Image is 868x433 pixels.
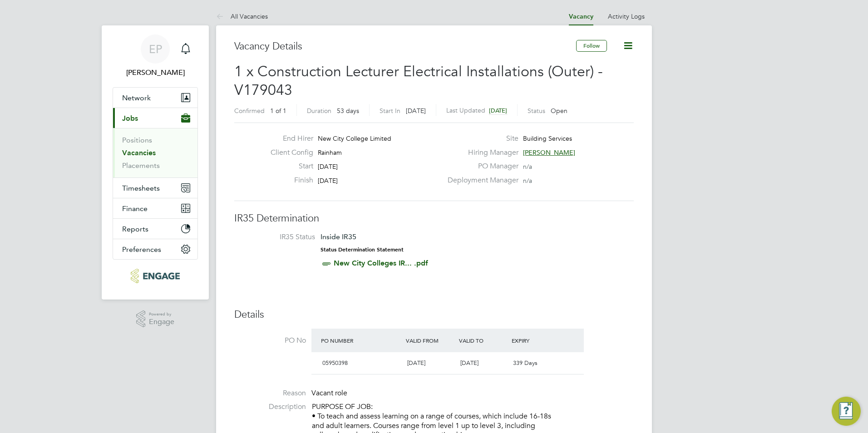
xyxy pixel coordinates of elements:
[149,310,174,318] span: Powered by
[113,219,197,239] button: Reports
[446,106,485,114] label: Last Updated
[321,246,404,253] strong: Status Determination Statement
[234,107,265,115] label: Confirmed
[113,198,197,218] button: Finance
[149,318,174,326] span: Engage
[234,336,306,345] label: PO No
[569,13,593,20] a: Vacancy
[122,245,161,254] span: Preferences
[337,107,359,115] span: 53 days
[131,269,179,283] img: carbonrecruitment-logo-retina.png
[113,178,197,198] button: Timesheets
[102,25,209,300] nav: Main navigation
[832,397,861,426] button: Engage Resource Center
[122,204,148,213] span: Finance
[318,148,342,157] span: Rainham
[263,134,313,143] label: End Hirer
[234,40,576,53] h3: Vacancy Details
[576,40,607,52] button: Follow
[318,162,338,171] span: [DATE]
[270,107,286,115] span: 1 of 1
[513,359,538,367] span: 339 Days
[307,107,331,115] label: Duration
[122,148,156,157] a: Vacancies
[113,269,198,283] a: Go to home page
[523,134,572,143] span: Building Services
[442,148,518,157] label: Hiring Manager
[122,161,160,170] a: Placements
[234,63,603,99] span: 1 x Construction Lecturer Electrical Installations (Outer) - V179043
[551,107,567,115] span: Open
[608,12,645,20] a: Activity Logs
[318,177,338,185] span: [DATE]
[234,389,306,398] label: Reason
[234,308,634,321] h3: Details
[489,107,507,114] span: [DATE]
[523,162,532,171] span: n/a
[442,162,518,171] label: PO Manager
[113,88,197,108] button: Network
[311,389,347,398] span: Vacant role
[407,359,425,367] span: [DATE]
[113,128,197,177] div: Jobs
[528,107,545,115] label: Status
[523,177,532,185] span: n/a
[442,176,518,185] label: Deployment Manager
[122,184,160,192] span: Timesheets
[113,108,197,128] button: Jobs
[321,232,356,241] span: Inside IR35
[122,93,151,102] span: Network
[149,43,162,55] span: EP
[457,332,510,349] div: Valid To
[243,232,315,242] label: IR35 Status
[136,310,175,328] a: Powered byEngage
[263,148,313,157] label: Client Config
[113,239,197,259] button: Preferences
[113,34,198,78] a: EP[PERSON_NAME]
[406,107,426,115] span: [DATE]
[122,114,138,123] span: Jobs
[113,67,198,78] span: Emma Procter
[380,107,400,115] label: Start In
[263,176,313,185] label: Finish
[216,12,268,20] a: All Vacancies
[322,359,348,367] span: 05950398
[442,134,518,143] label: Site
[122,225,148,233] span: Reports
[509,332,562,349] div: Expiry
[460,359,478,367] span: [DATE]
[334,259,428,267] a: New City Colleges IR... .pdf
[263,162,313,171] label: Start
[404,332,457,349] div: Valid From
[234,212,634,225] h3: IR35 Determination
[523,148,575,157] span: [PERSON_NAME]
[319,332,404,349] div: PO Number
[234,402,306,412] label: Description
[318,134,391,143] span: New City College Limited
[122,136,152,144] a: Positions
